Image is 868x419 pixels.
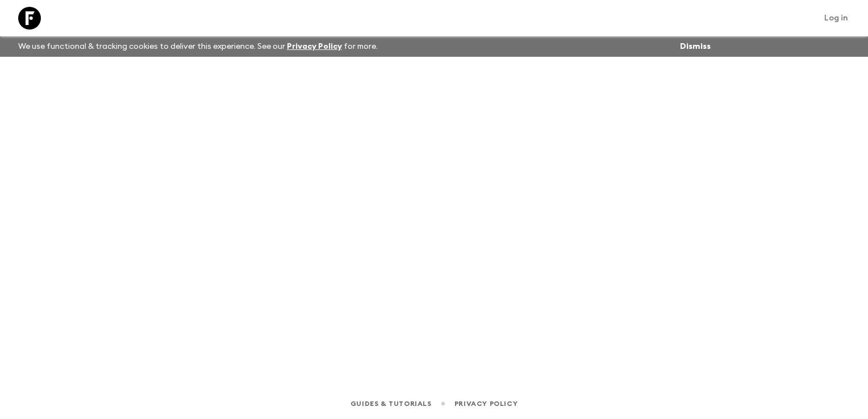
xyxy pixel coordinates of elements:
[287,43,342,51] a: Privacy Policy
[454,397,518,410] a: Privacy Policy
[14,36,382,57] p: We use functional & tracking cookies to deliver this experience. See our for more.
[818,10,854,26] a: Log in
[677,39,713,55] button: Dismiss
[350,397,432,410] a: Guides & Tutorials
